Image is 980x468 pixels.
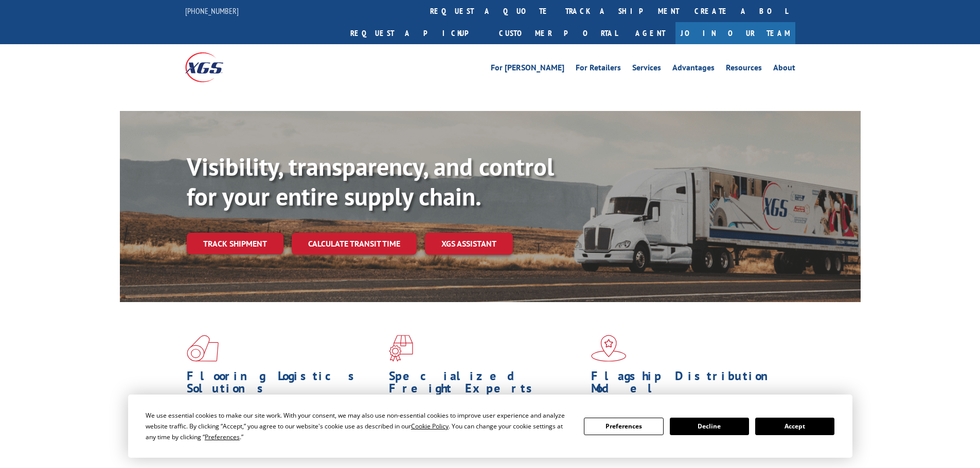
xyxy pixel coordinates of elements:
[491,64,564,75] a: For [PERSON_NAME]
[128,395,852,458] div: Cookie Consent Prompt
[672,64,715,75] a: Advantages
[726,64,762,75] a: Resources
[675,22,795,44] a: Join Our Team
[187,151,554,212] b: Visibility, transparency, and control for your entire supply chain.
[591,370,786,400] h1: Flagship Distribution Model
[632,64,661,75] a: Services
[576,64,621,75] a: For Retailers
[670,418,749,435] button: Decline
[584,418,663,435] button: Preferences
[187,335,219,362] img: xgs-icon-total-supply-chain-intelligence-red
[343,22,491,44] a: Request a pickup
[411,422,449,430] span: Cookie Policy
[625,22,675,44] a: Agent
[425,233,513,255] a: XGS ASSISTANT
[205,433,240,441] span: Preferences
[389,335,413,362] img: xgs-icon-focused-on-flooring-red
[773,64,795,75] a: About
[755,418,834,435] button: Accept
[591,335,627,362] img: xgs-icon-flagship-distribution-model-red
[187,370,381,400] h1: Flooring Logistics Solutions
[389,370,583,400] h1: Specialized Freight Experts
[146,410,572,442] div: We use essential cookies to make our site work. With your consent, we may also use non-essential ...
[185,6,239,16] a: [PHONE_NUMBER]
[292,233,417,255] a: Calculate transit time
[491,22,625,44] a: Customer Portal
[187,233,283,254] a: Track shipment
